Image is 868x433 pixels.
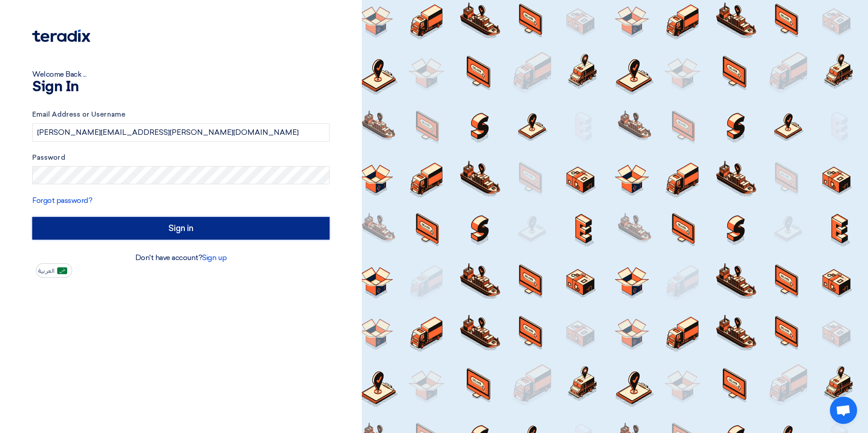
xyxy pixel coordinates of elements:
[32,153,330,163] label: Password
[32,217,330,240] input: Sign in
[32,123,330,142] input: Enter your business email or username
[830,397,857,424] a: Open chat
[38,268,54,274] span: العربية
[32,69,330,80] div: Welcome Back ...
[57,267,67,274] img: ar-AR.png
[32,80,330,94] h1: Sign In
[32,30,90,42] img: Teradix logo
[202,253,227,262] a: Sign up
[32,196,92,205] a: Forgot password?
[36,263,72,278] button: العربية
[32,109,330,120] label: Email Address or Username
[32,252,330,263] div: Don't have account?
